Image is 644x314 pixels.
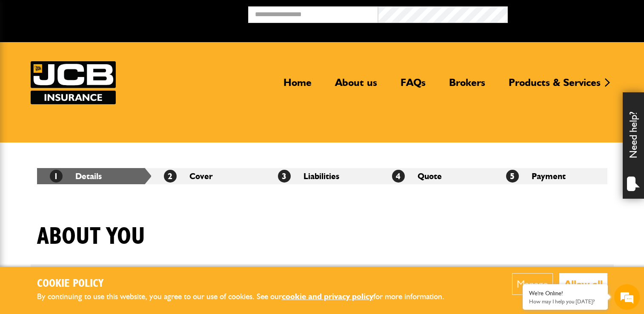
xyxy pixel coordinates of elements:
[265,168,379,184] li: Liabilities
[37,290,458,303] p: By continuing to use this website, you agree to our use of cookies. See our for more information.
[379,168,493,184] li: Quote
[31,61,116,104] img: JCB Insurance Services logo
[31,61,116,104] a: JCB Insurance Services
[443,76,492,96] a: Brokers
[502,76,607,96] a: Products & Services
[512,273,553,295] button: Manage
[37,168,151,184] li: Details
[282,291,373,301] a: cookie and privacy policy
[559,273,607,295] button: Allow all
[623,92,644,199] div: Need help?
[37,277,458,291] h2: Cookie Policy
[50,170,63,183] span: 1
[277,76,318,96] a: Home
[329,76,384,96] a: About us
[529,290,601,297] div: We're Online!
[506,170,519,183] span: 5
[508,6,638,20] button: Broker Login
[529,298,601,305] p: How may I help you today?
[394,76,432,96] a: FAQs
[392,170,405,183] span: 4
[151,168,265,184] li: Cover
[493,168,607,184] li: Payment
[278,170,291,183] span: 3
[164,170,177,183] span: 2
[37,223,145,251] h1: About you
